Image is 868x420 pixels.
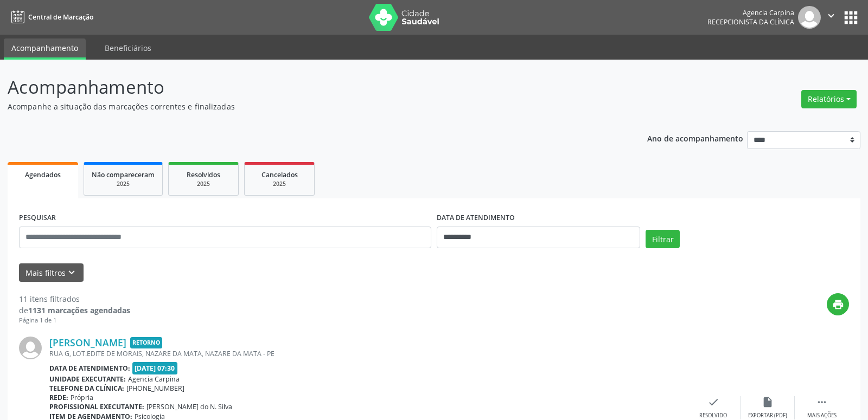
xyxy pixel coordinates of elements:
i:  [816,396,828,408]
i: insert_drive_file [762,396,774,408]
div: 11 itens filtrados [19,293,130,305]
button: Mais filtroskeyboard_arrow_down [19,263,84,282]
div: 2025 [176,180,231,188]
i: print [832,299,844,311]
label: PESQUISAR [19,210,56,227]
button: Relatórios [801,90,857,108]
span: [PERSON_NAME] do N. Silva [146,402,232,411]
b: Data de atendimento: [49,364,130,373]
b: Telefone da clínica: [49,384,124,393]
div: RUA G, LOT.EDITE DE MORAIS, NAZARE DA MATA, NAZARE DA MATA - PE [49,349,686,358]
b: Profissional executante: [49,402,144,411]
span: [DATE] 07:30 [132,362,178,374]
div: Página 1 de 1 [19,316,130,325]
i:  [825,10,837,22]
span: Cancelados [261,170,298,179]
span: Central de Marcação [28,12,93,22]
button: Filtrar [646,230,680,248]
span: Recepcionista da clínica [707,17,794,27]
i: keyboard_arrow_down [66,267,78,279]
div: Agencia Carpina [707,8,794,17]
p: Ano de acompanhamento [647,131,743,145]
button: print [827,293,849,315]
span: Não compareceram [92,170,155,179]
div: Mais ações [807,412,837,419]
img: img [798,6,821,29]
div: 2025 [252,180,307,188]
a: [PERSON_NAME] [49,337,126,348]
span: Retorno [130,337,162,348]
a: Acompanhamento [4,38,86,60]
strong: 1131 marcações agendadas [28,305,130,315]
img: img [19,337,42,359]
a: Beneficiários [97,38,159,57]
p: Acompanhamento [8,74,604,101]
div: Exportar (PDF) [748,412,787,419]
a: Central de Marcação [8,8,93,26]
span: [PHONE_NUMBER] [126,384,184,393]
div: 2025 [92,180,155,188]
b: Rede: [49,393,68,402]
label: DATA DE ATENDIMENTO [437,210,515,227]
span: Agendados [25,170,61,179]
span: Resolvidos [187,170,220,179]
b: Unidade executante: [49,374,126,384]
i: check [707,396,719,408]
div: de [19,305,130,316]
span: Agencia Carpina [128,374,180,384]
span: Própria [71,393,93,402]
button: apps [841,8,860,27]
div: Resolvido [699,412,727,419]
button:  [821,6,841,29]
p: Acompanhe a situação das marcações correntes e finalizadas [8,101,604,112]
